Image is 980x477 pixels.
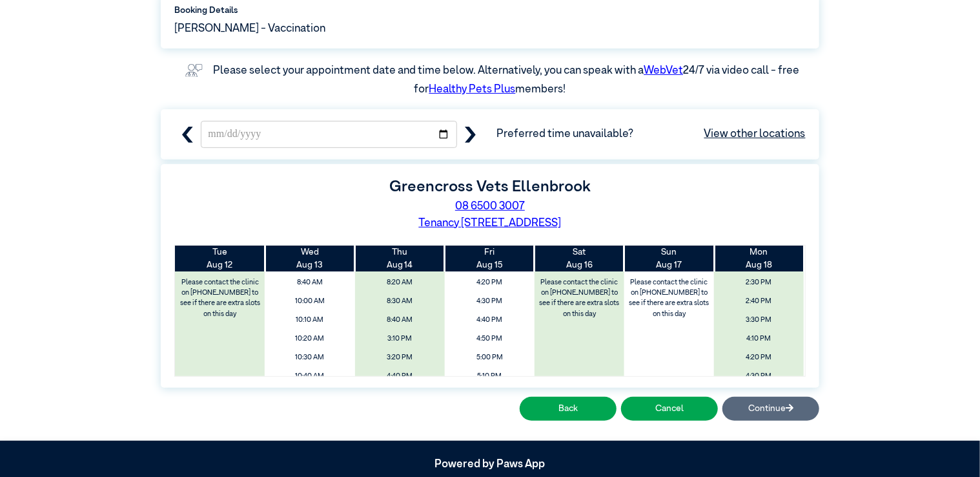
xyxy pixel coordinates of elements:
span: 8:20 AM [358,275,440,291]
span: 8:40 AM [358,312,440,328]
label: Greencross Vets Ellenbrook [389,179,591,195]
th: Aug 14 [355,246,445,272]
span: 4:50 PM [449,331,531,347]
button: Cancel [621,397,718,421]
span: 10:30 AM [269,350,351,366]
th: Aug 16 [535,246,624,272]
span: 10:20 AM [269,331,351,347]
a: 08 6500 3007 [455,201,525,212]
label: Booking Details [174,4,806,17]
a: Tenancy [STREET_ADDRESS] [419,218,562,229]
th: Aug 15 [445,246,535,272]
th: Aug 12 [175,246,265,272]
span: 8:30 AM [358,293,440,310]
img: vet [181,59,207,81]
th: Aug 18 [714,246,804,272]
span: 10:00 AM [269,293,351,310]
span: 4:40 PM [449,312,531,328]
span: 4:30 PM [718,368,800,385]
a: WebVet [644,65,683,76]
span: 3:20 PM [358,350,440,366]
span: 4:40 PM [358,368,440,385]
span: 2:30 PM [718,275,800,291]
label: Please contact the clinic on [PHONE_NUMBER] to see if there are extra slots on this day [176,275,264,323]
span: 5:10 PM [449,368,531,385]
span: 10:10 AM [269,312,351,328]
span: 2:40 PM [718,293,800,310]
span: 3:10 PM [358,331,440,347]
span: 3:30 PM [718,312,800,328]
span: 4:20 PM [718,350,800,366]
label: Please select your appointment date and time below. Alternatively, you can speak with a 24/7 via ... [213,65,801,96]
span: 8:40 AM [269,275,351,291]
h5: Powered by Paws App [161,458,819,471]
th: Aug 17 [624,246,714,272]
span: 4:20 PM [449,275,531,291]
span: 10:40 AM [269,368,351,385]
label: Please contact the clinic on [PHONE_NUMBER] to see if there are extra slots on this day [626,275,713,323]
th: Aug 13 [265,246,354,272]
span: 4:30 PM [449,293,531,310]
span: 4:10 PM [718,331,800,347]
a: Healthy Pets Plus [429,84,516,95]
button: Back [520,397,617,421]
span: Preferred time unavailable? [496,126,806,143]
span: 5:00 PM [449,350,531,366]
label: Please contact the clinic on [PHONE_NUMBER] to see if there are extra slots on this day [536,275,624,323]
span: [PERSON_NAME] - Vaccination [174,21,325,37]
a: View other locations [704,126,806,143]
